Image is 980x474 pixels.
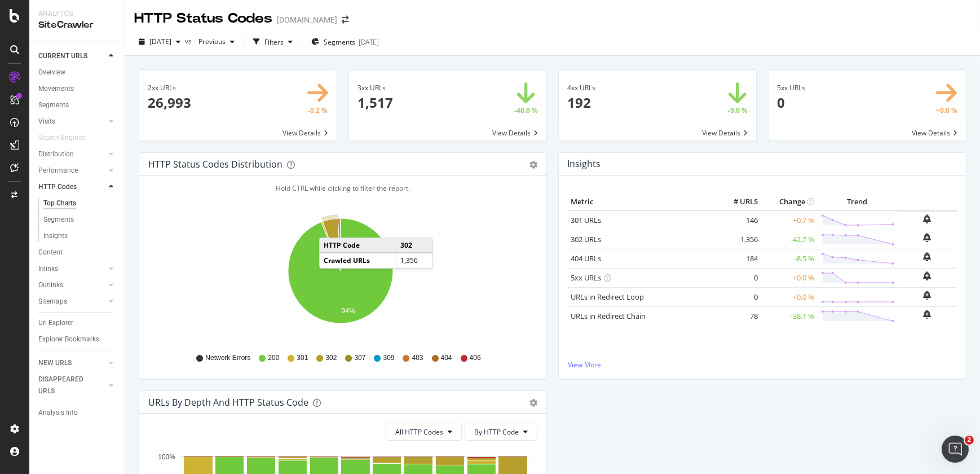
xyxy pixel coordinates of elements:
[716,194,761,210] th: # URLS
[38,247,117,258] a: Content
[386,423,462,441] button: All HTTP Codes
[342,307,355,315] text: 94%
[38,263,58,275] div: Inlinks
[38,181,77,193] div: HTTP Codes
[761,306,817,326] td: -38.1 %
[761,230,817,249] td: -42.7 %
[38,317,117,329] a: Url Explorer
[324,37,355,47] span: Segments
[396,238,432,253] td: 302
[43,214,74,226] div: Segments
[38,83,74,95] div: Movements
[38,19,116,32] div: SiteCrawler
[817,194,898,210] th: Trend
[761,194,817,210] th: Change
[149,37,171,46] span: 2025 Sep. 29th
[441,353,452,363] span: 404
[924,271,932,280] div: bell-plus
[38,132,85,144] div: Search Engines
[320,253,396,267] td: Crawled URLs
[325,353,337,363] span: 302
[924,233,932,242] div: bell-plus
[38,116,105,128] a: Visits
[38,165,78,177] div: Performance
[942,436,969,463] iframe: Intercom live chat
[38,296,67,308] div: Sitemaps
[761,249,817,268] td: -8.5 %
[571,273,601,283] a: 5xx URLs
[148,159,282,170] div: HTTP Status Codes Distribution
[148,212,533,343] svg: A chart.
[474,427,519,437] span: By HTTP Code
[716,268,761,287] td: 0
[716,249,761,268] td: 184
[716,287,761,306] td: 0
[567,156,601,172] h4: Insights
[354,353,365,363] span: 307
[43,230,68,242] div: Insights
[38,407,78,419] div: Analysis Info
[297,353,308,363] span: 301
[716,230,761,249] td: 1,356
[716,306,761,326] td: 78
[38,67,117,78] a: Overview
[38,132,96,144] a: Search Engines
[383,353,395,363] span: 309
[194,37,226,46] span: Previous
[134,33,185,51] button: [DATE]
[38,333,99,345] div: Explorer Bookmarks
[38,247,63,258] div: Content
[38,165,105,177] a: Performance
[38,279,105,291] a: Outlinks
[38,67,65,78] div: Overview
[716,210,761,230] td: 146
[43,214,117,226] a: Segments
[568,194,716,210] th: Metric
[38,116,55,128] div: Visits
[38,317,73,329] div: Url Explorer
[38,181,105,193] a: HTTP Codes
[38,99,69,111] div: Segments
[571,234,601,244] a: 302 URLs
[194,33,239,51] button: Previous
[38,407,117,419] a: Analysis Info
[38,357,72,369] div: NEW URLS
[307,33,383,51] button: Segments[DATE]
[924,310,932,319] div: bell-plus
[320,238,396,253] td: HTTP Code
[965,436,974,445] span: 2
[529,399,537,407] div: gear
[43,197,76,209] div: Top Charts
[148,397,308,408] div: URLs by Depth and HTTP Status Code
[761,268,817,287] td: +0.0 %
[38,9,116,19] div: Analytics
[412,353,423,363] span: 403
[38,333,117,345] a: Explorer Bookmarks
[264,37,284,47] div: Filters
[38,357,105,369] a: NEW URLS
[38,99,117,111] a: Segments
[395,427,443,437] span: All HTTP Codes
[568,360,957,370] a: View More
[924,214,932,223] div: bell-plus
[43,230,117,242] a: Insights
[249,33,297,51] button: Filters
[571,311,646,321] a: URLs in Redirect Chain
[761,287,817,306] td: +0.0 %
[470,353,481,363] span: 406
[38,50,87,62] div: CURRENT URLS
[43,197,117,209] a: Top Charts
[185,36,194,46] span: vs
[277,14,337,25] div: [DOMAIN_NAME]
[359,37,379,47] div: [DATE]
[924,291,932,300] div: bell-plus
[38,374,105,397] a: DISAPPEARED URLS
[761,210,817,230] td: +0.7 %
[158,453,175,461] text: 100%
[38,148,105,160] a: Distribution
[342,16,348,24] div: arrow-right-arrow-left
[571,292,644,302] a: URLs in Redirect Loop
[529,161,537,169] div: gear
[38,50,105,62] a: CURRENT URLS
